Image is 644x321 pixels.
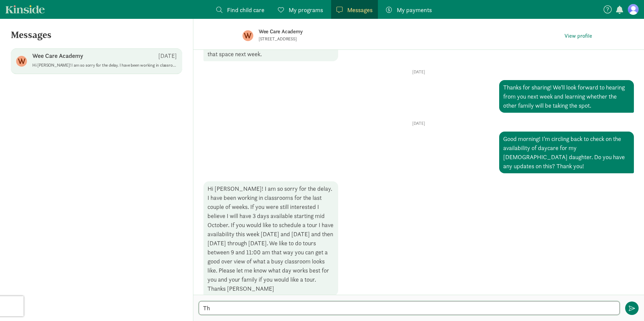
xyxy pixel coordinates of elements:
[565,32,592,40] span: View profile
[203,69,634,75] p: [DATE]
[499,132,634,173] div: Good morning! I’m circling back to check on the availability of daycare for my [DEMOGRAPHIC_DATA]...
[227,5,264,14] span: Find child care
[259,36,424,42] p: [STREET_ADDRESS]
[5,5,45,13] a: Kinside
[562,31,595,41] button: View profile
[397,5,432,14] span: My payments
[259,27,471,36] p: Wee Care Academy
[203,181,338,296] div: Hi [PERSON_NAME]! I am so sorry for the delay. I have been working in classrooms for the last cou...
[32,52,83,60] p: Wee Care Academy
[158,52,177,60] p: [DATE]
[243,30,253,41] figure: W
[32,63,177,68] p: Hi [PERSON_NAME]! I am so sorry for the delay. I have been working in classrooms for the last cou...
[203,121,634,126] p: [DATE]
[347,5,373,14] span: Messages
[16,56,27,67] figure: W
[562,31,595,41] a: View profile
[499,80,634,113] div: Thanks for sharing! We’ll look forward to hearing from you next week and learning whether the oth...
[289,5,323,14] span: My programs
